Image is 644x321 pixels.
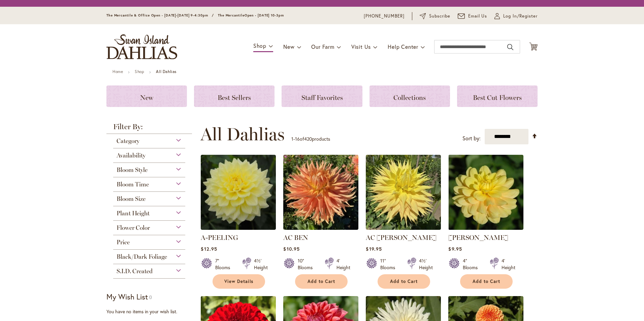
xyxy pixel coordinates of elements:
[295,274,348,289] button: Add to Cart
[448,246,462,252] span: $9.95
[201,234,238,242] a: A-PEELING
[420,13,450,20] a: Subscribe
[390,279,418,284] span: Add to Cart
[393,94,426,102] span: Collections
[298,257,317,271] div: 10" Blooms
[117,253,167,260] span: Black/Dark Foliage
[369,85,450,107] a: Collections
[494,13,538,20] a: Log In/Register
[106,292,148,301] strong: My Wish List
[429,13,450,20] span: Subscribe
[283,246,299,252] span: $10.95
[304,136,312,142] span: 420
[5,297,24,316] iframe: Launch Accessibility Center
[468,13,487,20] span: Email Us
[117,224,150,231] span: Flower Color
[213,274,265,289] a: View Details
[106,308,196,315] div: You have no items in your wish list.
[112,69,123,74] a: Home
[366,225,441,231] a: AC Jeri
[283,234,308,242] a: AC BEN
[117,181,149,188] span: Bloom Time
[106,85,187,107] a: New
[224,279,253,284] span: View Details
[245,13,284,17] span: Open - [DATE] 10-3pm
[117,195,146,203] span: Bloom Size
[156,69,176,74] strong: All Dahlias
[200,124,285,144] span: All Dahlias
[378,274,430,289] button: Add to Cart
[366,234,437,242] a: AC [PERSON_NAME]
[282,85,362,107] a: Staff Favorites
[283,43,294,50] span: New
[366,246,382,252] span: $19.95
[463,257,482,271] div: 4" Blooms
[117,152,146,159] span: Availability
[308,279,335,284] span: Add to Cart
[507,42,513,52] button: Search
[283,155,358,230] img: AC BEN
[419,257,433,271] div: 4½' Height
[364,13,405,20] a: [PHONE_NUMBER]
[458,13,487,20] a: Email Us
[117,137,139,145] span: Category
[254,257,268,271] div: 4½' Height
[311,43,334,50] span: Our Farm
[194,85,275,107] a: Best Sellers
[201,246,217,252] span: $12.95
[457,85,538,107] a: Best Cut Flowers
[460,274,513,289] button: Add to Cart
[503,13,538,20] span: Log In/Register
[291,136,293,142] span: 1
[201,155,276,230] img: A-Peeling
[448,225,523,231] a: AHOY MATEY
[215,257,234,271] div: 7" Blooms
[106,123,192,134] strong: Filter By:
[117,267,153,275] span: S.I.D. Created
[283,225,358,231] a: AC BEN
[117,239,130,246] span: Price
[106,13,245,17] span: The Mercantile & Office Open - [DATE]-[DATE] 9-4:30pm / The Mercantile
[473,279,500,284] span: Add to Cart
[448,234,508,242] a: [PERSON_NAME]
[388,43,418,50] span: Help Center
[140,94,153,102] span: New
[502,257,515,271] div: 4' Height
[351,43,371,50] span: Visit Us
[301,94,343,102] span: Staff Favorites
[201,225,276,231] a: A-Peeling
[295,136,300,142] span: 16
[117,166,148,174] span: Bloom Style
[380,257,399,271] div: 11" Blooms
[106,34,177,59] a: store logo
[336,257,350,271] div: 4' Height
[448,155,523,230] img: AHOY MATEY
[218,94,251,102] span: Best Sellers
[135,69,144,74] a: Shop
[473,94,522,102] span: Best Cut Flowers
[462,132,481,145] label: Sort by:
[117,210,150,217] span: Plant Height
[291,134,330,144] p: - of products
[366,155,441,230] img: AC Jeri
[253,42,266,49] span: Shop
